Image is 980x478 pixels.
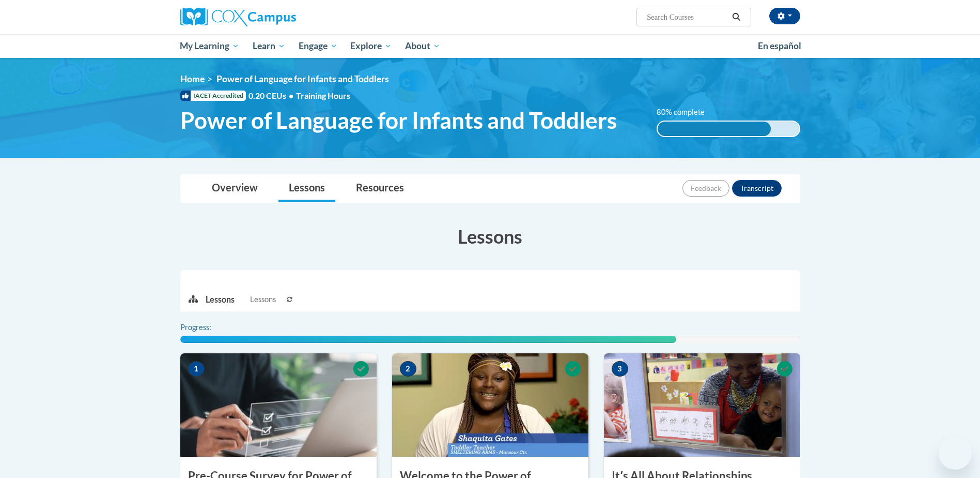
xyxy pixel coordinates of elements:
[180,91,246,101] span: IACET Accredited
[646,11,728,23] input: Search Courses
[180,40,239,52] span: My Learning
[180,8,296,26] img: Cox Campus
[728,11,744,23] button: Search
[180,322,240,333] label: Progress:
[939,437,972,470] iframe: Button to launch messaging window
[206,294,235,305] p: Lessons
[180,353,377,457] img: Course Image
[350,40,392,52] span: Explore
[246,34,292,58] a: Learn
[658,122,771,136] div: 80% complete
[657,107,716,118] label: 80% complete
[769,8,800,24] button: Account Settings
[180,8,377,26] a: Cox Campus
[346,175,414,202] a: Resources
[188,361,205,377] span: 1
[682,180,729,197] button: Feedback
[216,73,389,84] span: Power of Language for Infants and Toddlers
[292,34,344,58] a: Engage
[604,353,800,457] img: Course Image
[392,353,588,457] img: Course Image
[732,180,782,197] button: Transcript
[612,361,628,377] span: 3
[751,35,808,57] a: En español
[180,107,617,134] span: Power of Language for Infants and Toddlers
[180,73,205,84] a: Home
[299,40,337,52] span: Engage
[174,34,246,58] a: My Learning
[250,294,276,305] span: Lessons
[758,40,801,51] span: En español
[180,223,800,249] h3: Lessons
[289,91,293,100] span: •
[296,91,350,100] span: Training Hours
[405,40,440,52] span: About
[201,175,268,202] a: Overview
[165,34,816,58] div: Main menu
[400,361,416,377] span: 2
[248,90,296,101] span: 0.20 CEUs
[344,34,398,58] a: Explore
[253,40,285,52] span: Learn
[278,175,335,202] a: Lessons
[398,34,447,58] a: About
